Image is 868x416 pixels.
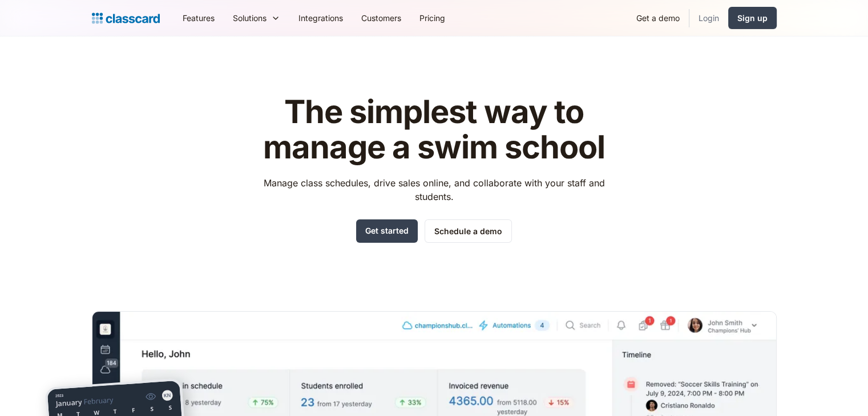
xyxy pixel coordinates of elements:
[737,12,768,24] div: Sign up
[627,5,689,31] a: Get a demo
[728,7,777,29] a: Sign up
[289,5,352,31] a: Integrations
[425,219,512,243] a: Schedule a demo
[253,95,615,165] h1: The simplest way to manage a swim school
[352,5,410,31] a: Customers
[253,176,615,203] p: Manage class schedules, drive sales online, and collaborate with your staff and students.
[92,10,160,26] a: Logo
[689,5,728,31] a: Login
[356,219,418,243] a: Get started
[173,5,224,31] a: Features
[233,12,267,24] div: Solutions
[224,5,289,31] div: Solutions
[410,5,454,31] a: Pricing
